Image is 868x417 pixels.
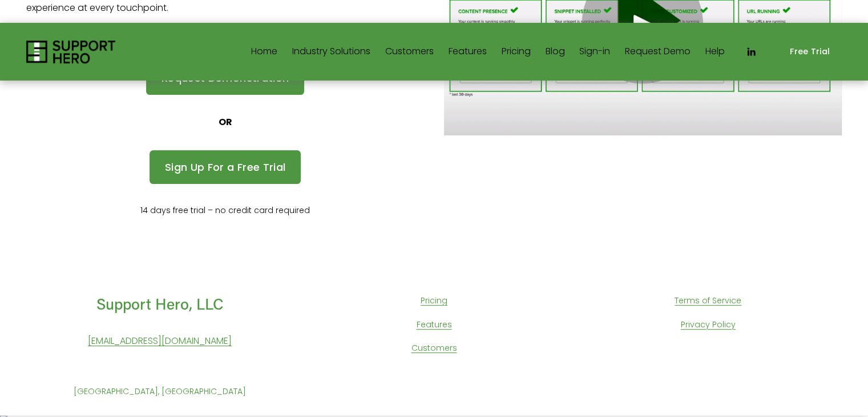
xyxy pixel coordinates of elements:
[292,43,370,60] span: Industry Solutions
[150,150,301,184] a: Sign Up For a Free Trial
[26,41,116,63] img: Support Hero
[745,46,757,58] a: LinkedIn
[88,333,232,350] a: [EMAIL_ADDRESS][DOMAIN_NAME]
[26,294,294,315] h4: Support Hero, LLC
[26,203,425,218] p: 14 days free trial – no credit card required
[778,38,842,65] a: Free Trial
[74,386,246,397] span: [GEOGRAPHIC_DATA], [GEOGRAPHIC_DATA]
[545,43,564,61] a: Blog
[421,294,447,308] a: Pricing
[292,43,370,61] a: folder dropdown
[219,115,232,129] strong: OR
[251,43,277,61] a: Home
[681,318,736,332] a: Privacy Policy
[411,341,457,356] a: Customers
[625,43,691,61] a: Request Demo
[705,43,725,61] a: Help
[385,43,434,61] a: Customers
[629,10,656,37] div: Play
[449,43,487,61] a: Features
[502,43,531,61] a: Pricing
[579,43,610,61] a: Sign-in
[675,294,741,308] a: Terms of Service
[417,318,452,332] a: Features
